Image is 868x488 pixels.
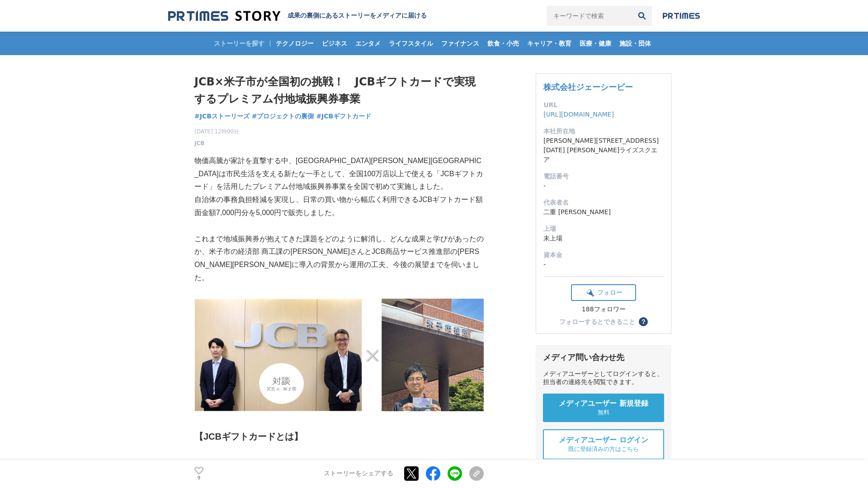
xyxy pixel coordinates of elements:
a: [URL][DOMAIN_NAME] [543,111,614,118]
a: テクノロジー [272,32,317,55]
a: キャリア・教育 [524,32,575,55]
div: 188フォロワー [571,305,636,314]
dt: 本社所在地 [543,127,664,136]
a: 医療・健康 [576,32,615,55]
a: #JCBギフトカード [316,112,371,121]
a: #プロジェクトの裏側 [252,112,314,121]
a: #JCBストーリーズ [194,112,250,121]
dt: 代表者名 [543,198,664,207]
img: 成果の裏側にあるストーリーをメディアに届ける [168,10,280,22]
a: メディアユーザー 新規登録 無料 [543,394,664,422]
span: 施設・団体 [616,39,655,47]
span: メディアユーザー 新規登録 [559,399,648,408]
dt: 上場 [543,224,664,234]
a: メディアユーザー ログイン 既に登録済みの方はこちら [543,429,664,460]
h2: 【JCBギフトカードとは】 [194,429,484,444]
div: フォローするとできること [559,319,635,325]
button: フォロー [571,284,636,301]
p: 物価高騰が家計を直撃する中、[GEOGRAPHIC_DATA][PERSON_NAME][GEOGRAPHIC_DATA]は市民生活を支える新たな一手として、全国100万店以上で使える「JCBギ... [194,155,484,193]
div: メディア問い合わせ先 [543,352,664,363]
a: エンタメ [352,32,384,55]
a: 飲食・小売 [484,32,523,55]
span: [DATE] 12時00分 [194,127,239,136]
dd: - [543,181,664,191]
button: 検索 [632,6,652,26]
a: JCB [194,139,204,147]
img: prtimes [663,12,700,19]
button: ？ [639,317,648,326]
dt: 資本金 [543,250,664,260]
img: thumbnail_1e123090-87a3-11f0-b25b-a9b0ee36d863.png [194,298,484,411]
span: #プロジェクトの裏側 [252,112,314,120]
dd: [PERSON_NAME][STREET_ADDRESS][DATE] [PERSON_NAME]ライズスクエア [543,136,664,164]
a: ライフスタイル [385,32,437,55]
input: キーワードで検索 [547,6,632,26]
a: ビジネス [318,32,351,55]
a: ファイナンス [438,32,483,55]
dd: 二重 [PERSON_NAME] [543,207,664,217]
span: ライフスタイル [385,39,437,47]
h2: 成果の裏側にあるストーリーをメディアに届ける [288,12,427,20]
span: ？ [640,319,646,325]
p: 自治体の事務負担軽減を実現し、日常の買い物から幅広く利用できるJCBギフトカード額面金額7,000円分を5,000円で販売しました。 [194,193,484,220]
span: テクノロジー [272,39,317,47]
p: 9 [194,476,203,480]
a: 施設・団体 [616,32,655,55]
dd: - [543,260,664,269]
span: 飲食・小売 [484,39,523,47]
span: #JCBギフトカード [316,112,371,120]
dt: 電話番号 [543,172,664,181]
span: 医療・健康 [576,39,615,47]
div: メディアユーザーとしてログインすると、担当者の連絡先を閲覧できます。 [543,370,664,386]
span: ファイナンス [438,39,483,47]
span: #JCBストーリーズ [194,112,250,120]
dt: URL [543,100,664,110]
span: 既に登録済みの方はこちら [568,445,639,453]
h1: JCB×米子市が全国初の挑戦！ JCBギフトカードで実現するプレミアム付地域振興券事業 [194,73,484,108]
span: 無料 [598,408,609,417]
a: 株式会社ジェーシービー [543,82,633,92]
span: ビジネス [318,39,351,47]
span: エンタメ [352,39,384,47]
dd: 未上場 [543,234,664,243]
span: メディアユーザー ログイン [559,436,648,445]
p: これまで地域振興券が抱えてきた課題をどのように解消し、どんな成果と学びがあったのか、米子市の経済部 商工課の[PERSON_NAME]さんとJCB商品サービス推進部の[PERSON_NAME][... [194,233,484,285]
a: 成果の裏側にあるストーリーをメディアに届ける 成果の裏側にあるストーリーをメディアに届ける [168,10,427,22]
p: ストーリーをシェアする [324,470,393,478]
span: キャリア・教育 [524,39,575,47]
